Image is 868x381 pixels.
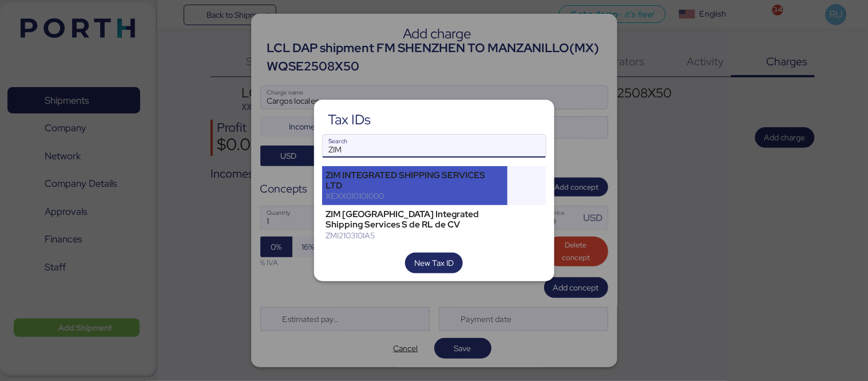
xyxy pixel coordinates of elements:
[326,170,504,191] div: ZIM INTEGRATED SHIPPING SERVICES LTD
[326,230,504,241] div: ZMI210310IA5
[328,115,371,125] div: Tax IDs
[323,135,546,158] input: Search
[405,253,463,273] button: New Tax ID
[326,209,504,230] div: ZIM [GEOGRAPHIC_DATA] Integrated Shipping Services S de RL de CV
[414,256,454,270] span: New Tax ID
[326,191,504,201] div: XEXX010101000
